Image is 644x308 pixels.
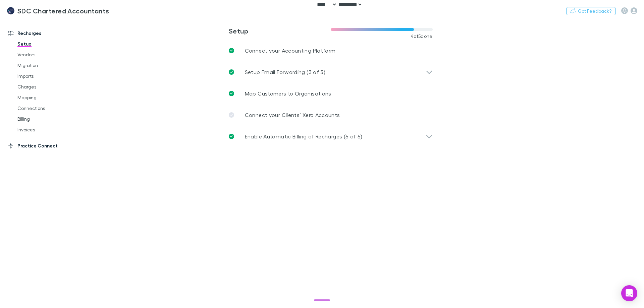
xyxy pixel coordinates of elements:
div: Setup Email Forwarding (3 of 3) [223,61,438,83]
p: Enable Automatic Billing of Recharges (5 of 5) [245,132,363,140]
a: Vendors [11,49,91,60]
a: Recharges [1,28,91,39]
a: Billing [11,114,91,124]
a: Setup [11,39,91,49]
a: Practice Connect [1,140,91,151]
a: Migration [11,60,91,71]
a: Connect your Clients’ Xero Accounts [223,104,438,126]
p: Map Customers to Organisations [245,89,331,98]
button: Got Feedback? [566,7,616,15]
p: Connect your Accounting Platform [245,47,336,55]
a: Imports [11,71,91,81]
a: Connect your Accounting Platform [223,40,438,61]
p: Connect your Clients’ Xero Accounts [245,111,340,119]
div: Enable Automatic Billing of Recharges (5 of 5) [223,126,438,147]
a: Mapping [11,92,91,103]
a: Connections [11,103,91,114]
a: SDC Chartered Accountants [3,3,113,19]
a: Charges [11,81,91,92]
img: SDC Chartered Accountants's Logo [7,7,15,15]
a: Map Customers to Organisations [223,83,438,104]
span: 4 of 5 done [411,34,433,39]
h3: SDC Chartered Accountants [17,7,109,15]
p: Setup Email Forwarding (3 of 3) [245,68,325,76]
h3: Setup [229,27,331,35]
div: Open Intercom Messenger [621,285,637,301]
a: Invoices [11,124,91,135]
